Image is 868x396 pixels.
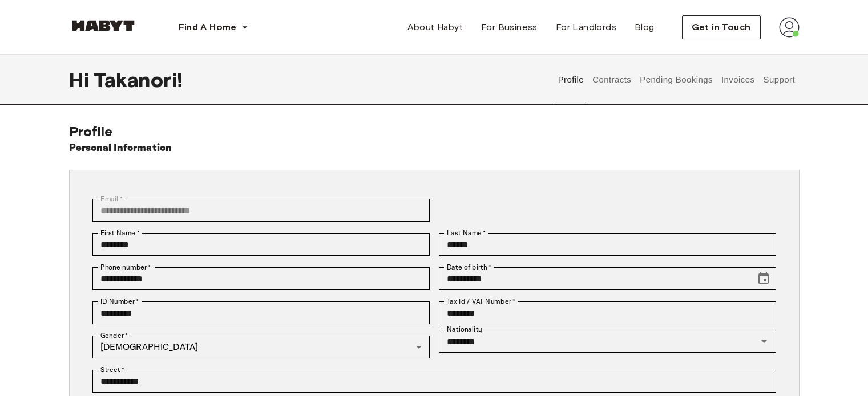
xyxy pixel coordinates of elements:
button: Profile [556,55,586,105]
label: Nationality [447,325,482,334]
button: Get in Touch [682,15,761,39]
label: Email [100,194,123,204]
a: About Habyt [398,16,472,39]
label: Phone number [100,262,151,272]
span: Find A Home [179,21,237,34]
label: Date of birth [447,262,491,272]
span: Hi [69,68,94,92]
img: Habyt [69,20,138,31]
span: For Business [481,21,538,34]
label: Last Name [447,228,486,238]
div: [DEMOGRAPHIC_DATA] [92,336,430,358]
div: user profile tabs [554,55,799,105]
button: Pending Bookings [639,55,714,105]
label: ID Number [100,296,139,307]
span: Takanori ! [94,68,183,92]
button: Open [756,333,772,349]
button: Invoices [720,55,756,105]
label: First Name [100,228,140,238]
span: Profile [69,123,113,140]
img: avatar [779,17,800,38]
a: Blog [625,16,664,39]
button: Choose date, selected date is Oct 13, 2000 [752,267,775,290]
span: Blog [635,21,655,34]
h6: Personal Information [69,140,172,156]
label: Gender [100,330,128,341]
a: For Landlords [547,16,625,39]
a: For Business [472,16,547,39]
label: Tax Id / VAT Number [447,296,515,307]
button: Contracts [591,55,633,105]
span: Get in Touch [692,21,751,34]
span: About Habyt [407,21,463,34]
div: You can't change your email address at the moment. Please reach out to customer support in case y... [92,199,430,222]
span: For Landlords [556,21,616,34]
button: Find A Home [169,16,257,39]
button: Support [762,55,797,105]
label: Street [100,365,124,375]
